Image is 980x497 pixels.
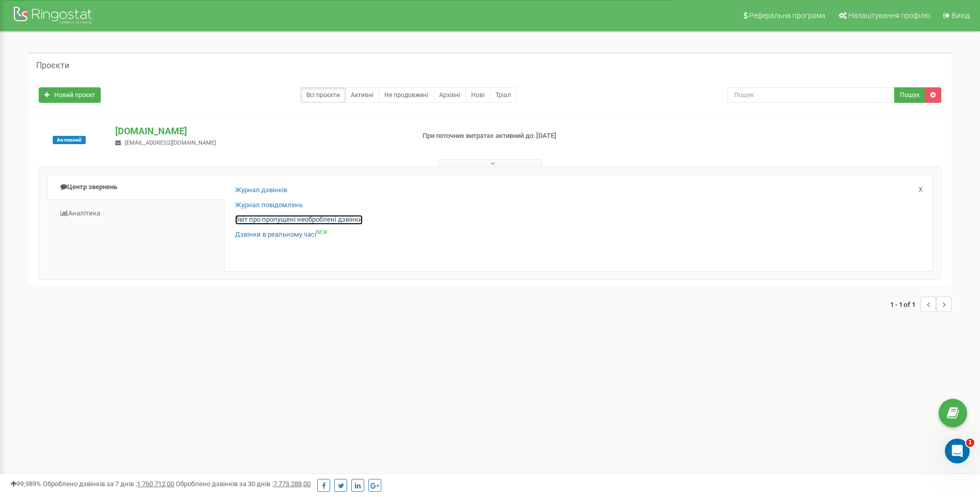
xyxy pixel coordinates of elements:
[952,11,970,20] span: Вихід
[316,229,328,235] sup: NEW
[890,297,921,312] span: 1 - 1 of 1
[43,480,174,488] span: Оброблено дзвінків за 7 днів :
[465,87,490,103] a: Нові
[890,286,952,322] nav: ...
[423,131,636,141] p: При поточних витратах активний до: [DATE]
[53,136,86,144] span: Активний
[235,185,287,195] a: Журнал дзвінків
[47,175,225,200] a: Центр звернень
[125,139,216,146] span: [EMAIL_ADDRESS][DOMAIN_NAME]
[894,87,925,103] button: Пошук
[235,215,363,225] a: Звіт про пропущені необроблені дзвінки
[727,87,895,103] input: Пошук
[301,87,346,103] a: Всі проєкти
[749,11,826,20] span: Реферальна програма
[137,480,174,488] u: 1 760 712,00
[10,480,41,488] span: 99,989%
[945,439,970,463] iframe: Intercom live chat
[235,200,303,210] a: Журнал повідомлень
[235,230,328,240] a: Дзвінки в реальному часіNEW
[919,185,923,195] a: X
[36,61,69,70] h5: Проєкти
[433,87,466,103] a: Архівні
[273,480,310,488] u: 7 775 288,00
[115,125,406,138] p: [DOMAIN_NAME]
[39,87,101,103] a: Новий проєкт
[47,201,225,226] a: Аналiтика
[490,87,517,103] a: Тріал
[966,439,974,447] span: 1
[345,87,379,103] a: Активні
[379,87,434,103] a: Не продовжені
[176,480,310,488] span: Оброблено дзвінків за 30 днів :
[848,11,930,20] span: Налаштування профілю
